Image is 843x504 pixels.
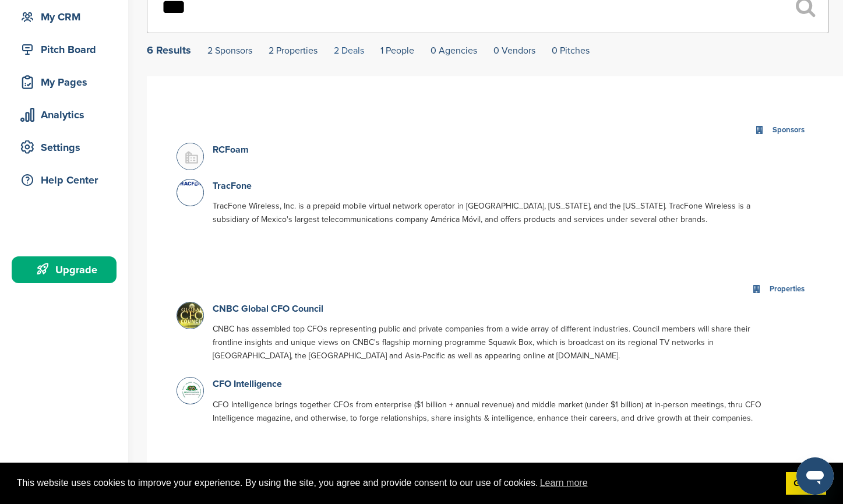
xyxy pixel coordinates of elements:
a: Upgrade [12,256,117,283]
a: 0 Vendors [493,45,535,57]
div: 6 Results [147,45,191,55]
a: TracFone [213,180,252,192]
a: 2 Properties [269,45,318,57]
a: RCFoam [213,144,249,156]
a: learn more about cookies [538,474,590,492]
a: Settings [12,134,117,161]
a: CFO Intelligence [213,378,282,390]
a: My Pages [12,69,117,96]
div: Upgrade [17,259,117,280]
div: Properties [767,283,807,296]
img: Tracfone wireless.svg [177,181,206,186]
a: 2 Sponsors [207,45,252,57]
p: TracFone Wireless, Inc. is a prepaid mobile virtual network operator in [GEOGRAPHIC_DATA], [US_ST... [213,199,774,226]
div: Analytics [17,104,117,125]
div: Sponsors [770,124,807,137]
a: My CRM [12,3,117,30]
a: Help Center [12,167,117,193]
a: Pitch Board [12,36,117,63]
a: CNBC Global CFO Council [213,303,323,315]
p: CFO Intelligence brings together CFOs from enterprise ($1 billion + annual revenue) and middle ma... [213,398,774,425]
a: Analytics [12,101,117,128]
img: Buildingmissing [177,143,206,172]
p: CNBC has assembled top CFOs representing public and private companies from a wide array of differ... [213,322,774,362]
a: 0 Agencies [431,45,477,57]
a: 0 Pitches [552,45,590,57]
span: This website uses cookies to improve your experience. By using the site, you agree and provide co... [17,474,777,492]
img: Cfointell(tm) [177,378,206,402]
a: 1 People [380,45,414,57]
a: 2 Deals [334,45,364,57]
div: Help Center [17,170,117,191]
img: Open uri20141112 64162 8dlvm?1415809839 [177,302,206,328]
div: My CRM [17,6,117,27]
div: My Pages [17,72,117,93]
a: dismiss cookie message [786,472,826,495]
div: Pitch Board [17,39,117,60]
iframe: Button to launch messaging window [796,457,834,495]
div: Settings [17,137,117,158]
